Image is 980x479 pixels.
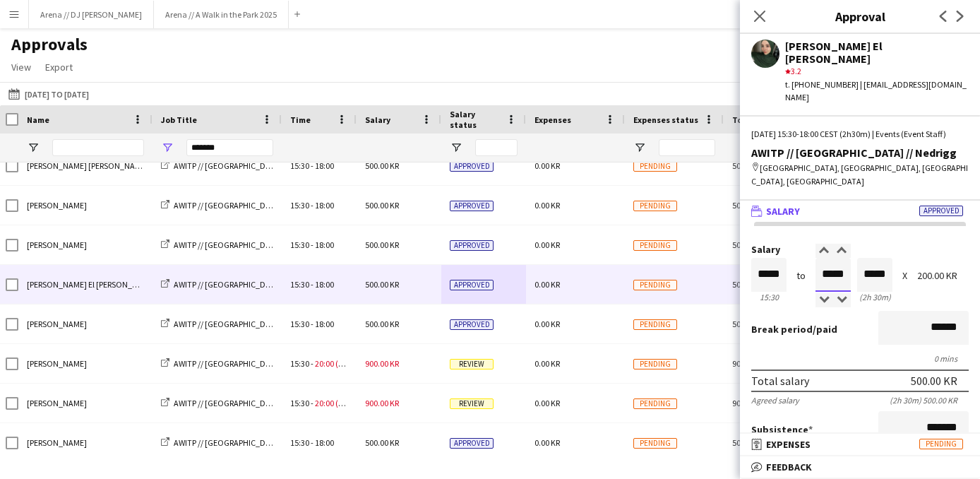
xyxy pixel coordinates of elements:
span: 15:30 [290,398,309,408]
button: Open Filter Menu [27,141,40,154]
span: - [311,358,313,369]
a: AWITP // [GEOGRAPHIC_DATA] // Nedrigg [161,200,319,211]
span: Total [732,114,754,125]
div: 3.2 [785,65,969,78]
span: 500.00 KR [365,437,399,448]
span: Review [450,359,494,369]
span: Salary [766,205,800,218]
div: [PERSON_NAME] [18,344,153,383]
span: Expenses [534,114,571,125]
span: 20:00 [315,398,334,408]
span: AWITP // [GEOGRAPHIC_DATA] // Nedrigg [174,358,319,369]
span: Pending [633,280,677,290]
a: AWITP // [GEOGRAPHIC_DATA] // Nedrigg [161,358,319,369]
div: 15:30 [751,292,787,302]
input: Name Filter Input [52,139,144,156]
span: 0.00 KR [534,398,560,408]
span: 18:00 [315,200,334,211]
span: Job Title [161,114,197,125]
span: AWITP // [GEOGRAPHIC_DATA] // Nedrigg [174,319,319,329]
span: - [311,437,313,448]
span: Break period [751,323,813,336]
div: [DATE] 15:30-18:00 CEST (2h30m) | Events (Event Staff) [751,128,969,141]
span: 15:30 [290,279,309,290]
span: 500.00 KR [732,239,766,250]
a: AWITP // [GEOGRAPHIC_DATA] // Nedrigg [161,279,319,290]
span: 500.00 KR [365,319,399,329]
div: 0 mins [751,353,969,364]
div: to [796,271,806,281]
input: Job Title Filter Input [186,139,273,156]
span: 0.00 KR [534,160,560,171]
span: 0.00 KR [534,239,560,250]
mat-expansion-panel-header: ExpensesPending [740,434,980,455]
a: AWITP // [GEOGRAPHIC_DATA] // Nedrigg [161,319,319,329]
span: Approved [450,438,494,449]
label: Subsistence [751,423,813,436]
span: 500.00 KR [365,200,399,211]
span: 900.00 KR [365,398,399,408]
span: Approved [450,240,494,251]
button: Arena // DJ [PERSON_NAME] [29,1,154,28]
span: 500.00 KR [732,160,766,171]
span: 15:30 [290,239,309,250]
span: 15:30 [290,437,309,448]
a: Export [40,58,78,76]
span: - [311,279,313,290]
span: 0.00 KR [534,437,560,448]
div: 200.00 KR [917,271,969,281]
span: 15:30 [290,160,309,171]
span: 900.00 KR [732,358,766,369]
span: 15:30 [290,200,309,211]
span: 900.00 KR [365,358,399,369]
label: /paid [751,323,837,336]
span: AWITP // [GEOGRAPHIC_DATA] // Nedrigg [174,160,319,171]
span: AWITP // [GEOGRAPHIC_DATA] // Nedrigg [174,437,319,448]
div: AWITP // [GEOGRAPHIC_DATA] // Nedrigg [751,146,969,159]
span: Name [27,114,49,125]
span: 500.00 KR [365,239,399,250]
span: 18:00 [315,239,334,250]
div: 2h 30m [857,292,892,302]
span: - [311,160,313,171]
span: Salary [365,114,390,125]
div: [PERSON_NAME] [18,304,153,343]
a: AWITP // [GEOGRAPHIC_DATA] // Nedrigg [161,239,319,250]
div: [PERSON_NAME] [PERSON_NAME] [18,146,153,185]
button: [DATE] to [DATE] [6,85,92,102]
div: Total salary [751,374,809,388]
span: 500.00 KR [732,279,766,290]
input: Expenses status Filter Input [659,139,715,156]
span: 500.00 KR [365,279,399,290]
button: Open Filter Menu [161,141,174,154]
span: 15:30 [290,319,309,329]
div: 18:00 [815,292,851,302]
span: - [311,200,313,211]
span: Feedback [766,461,812,473]
button: Open Filter Menu [450,141,462,154]
span: 0.00 KR [534,279,560,290]
div: [PERSON_NAME] [18,384,153,422]
span: 18:00 [315,160,334,171]
span: AWITP // [GEOGRAPHIC_DATA] // Nedrigg [174,279,319,290]
mat-expansion-panel-header: SalaryApproved [740,201,980,222]
span: Pending [633,201,677,211]
div: [PERSON_NAME] El [PERSON_NAME] [18,265,153,304]
span: 0.00 KR [534,358,560,369]
div: t. [PHONE_NUMBER] | [EMAIL_ADDRESS][DOMAIN_NAME] [785,78,969,104]
span: (+2h) [335,398,355,408]
button: Arena // A Walk in the Park 2025 [154,1,289,28]
span: Pending [633,359,677,369]
span: Expenses status [633,114,698,125]
div: (2h 30m) 500.00 KR [890,395,969,406]
span: 0.00 KR [534,319,560,329]
span: Approved [450,161,494,172]
span: - [311,398,313,408]
span: Time [290,114,311,125]
div: [GEOGRAPHIC_DATA], [GEOGRAPHIC_DATA], [GEOGRAPHIC_DATA], [GEOGRAPHIC_DATA] [751,162,969,187]
span: Pending [633,319,677,330]
span: 20:00 [315,358,334,369]
span: 15:30 [290,358,309,369]
a: AWITP // [GEOGRAPHIC_DATA] // Nedrigg [161,398,319,408]
a: AWITP // [GEOGRAPHIC_DATA] // Nedrigg [161,437,319,448]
